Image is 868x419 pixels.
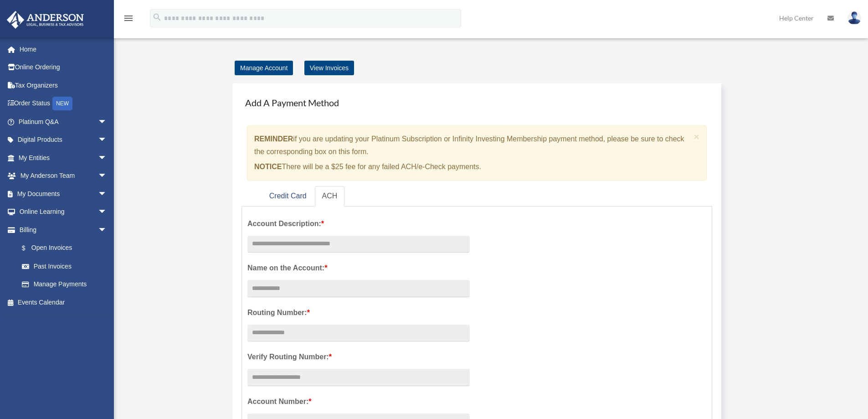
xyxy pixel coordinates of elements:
[847,11,861,25] img: User Pic
[6,76,121,94] a: Tax Organizers
[6,149,121,167] a: My Entitiesarrow_drop_down
[52,97,72,110] div: NEW
[247,217,470,230] label: Account Description:
[98,221,116,239] span: arrow_drop_down
[123,16,134,24] a: menu
[6,203,121,221] a: Online Learningarrow_drop_down
[6,40,121,58] a: Home
[304,61,354,75] a: View Invoices
[247,125,707,181] div: if you are updating your Platinum Subscription or Infinity Investing Membership payment method, p...
[27,243,31,254] span: $
[241,93,712,113] h4: Add A Payment Method
[6,221,121,239] a: Billingarrow_drop_down
[694,132,700,141] button: Close
[98,113,116,131] span: arrow_drop_down
[247,306,470,319] label: Routing Number:
[4,11,87,29] img: Anderson Advisors Platinum Portal
[6,131,121,149] a: Digital Productsarrow_drop_down
[235,61,293,75] a: Manage Account
[98,149,116,167] span: arrow_drop_down
[98,185,116,203] span: arrow_drop_down
[13,257,121,275] a: Past Invoices
[6,113,121,131] a: Platinum Q&Aarrow_drop_down
[123,13,134,24] i: menu
[315,186,345,207] a: ACH
[13,275,116,294] a: Manage Payments
[254,160,690,173] p: There will be a $25 fee for any failed ACH/e-Check payments.
[694,131,700,142] span: ×
[247,395,470,408] label: Account Number:
[98,203,116,222] span: arrow_drop_down
[6,293,121,311] a: Events Calendar
[247,351,470,363] label: Verify Routing Number:
[254,135,293,143] strong: REMINDER
[13,239,121,258] a: $Open Invoices
[98,131,116,150] span: arrow_drop_down
[98,167,116,186] span: arrow_drop_down
[6,58,121,77] a: Online Ordering
[152,12,162,22] i: search
[6,94,121,113] a: Order StatusNEW
[6,185,121,203] a: My Documentsarrow_drop_down
[247,262,470,274] label: Name on the Account:
[254,163,282,171] strong: NOTICE
[262,186,314,207] a: Credit Card
[6,167,121,185] a: My Anderson Teamarrow_drop_down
